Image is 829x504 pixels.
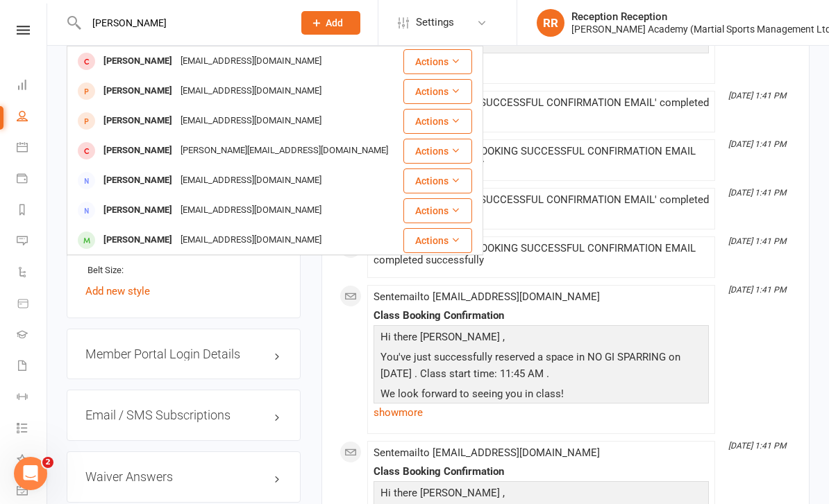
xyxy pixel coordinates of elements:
[403,168,472,193] button: Actions
[403,109,472,134] button: Actions
[326,17,343,28] span: Add
[403,228,472,253] button: Actions
[403,139,472,164] button: Actions
[374,53,709,72] a: show more
[17,195,48,227] a: Reports
[374,243,709,266] div: Step 1 of automation BOOKING SUCCESSFUL CONFIRMATION EMAIL completed successfully
[17,102,48,133] a: People
[403,49,472,74] button: Actions
[537,9,564,37] div: RR
[374,466,709,478] div: Class Booking Confirmation
[377,329,705,349] p: Hi there [PERSON_NAME] ,
[82,13,283,33] input: Search...
[728,236,786,246] i: [DATE] 1:41 PM
[17,71,48,102] a: Dashboard
[99,230,176,250] div: [PERSON_NAME]
[99,51,176,71] div: [PERSON_NAME]
[403,79,472,104] button: Actions
[374,403,709,422] a: show more
[301,11,360,35] button: Add
[374,446,600,459] span: Sent email to [EMAIL_ADDRESS][DOMAIN_NAME]
[176,81,326,101] div: [EMAIL_ADDRESS][DOMAIN_NAME]
[728,139,786,149] i: [DATE] 1:41 PM
[176,171,326,191] div: [EMAIL_ADDRESS][DOMAIN_NAME]
[374,310,709,322] div: Class Booking Confirmation
[176,141,392,161] div: [PERSON_NAME][EMAIL_ADDRESS][DOMAIN_NAME]
[377,349,705,385] p: You've just successfully reserved a space in NO GI SPARRING on [DATE] . Class start time: 11:45 AM .
[85,285,150,297] a: Add new style
[17,133,48,164] a: Calendar
[728,285,786,295] i: [DATE] 1:41 PM
[85,408,282,422] h3: Email / SMS Subscriptions
[374,194,709,218] div: Automation 'BOOKING SUCCESSFUL CONFIRMATION EMAIL' completed successfully
[728,91,786,101] i: [DATE] 1:41 PM
[99,141,176,161] div: [PERSON_NAME]
[416,7,454,38] span: Settings
[377,385,705,406] p: We look forward to seeing you in class!
[374,97,709,121] div: Automation 'BOOKING SUCCESSFUL CONFIRMATION EMAIL' completed successfully
[374,290,600,303] span: Sent email to [EMAIL_ADDRESS][DOMAIN_NAME]
[374,146,709,169] div: Step 1 of automation BOOKING SUCCESSFUL CONFIRMATION EMAIL completed successfully
[176,200,326,220] div: [EMAIL_ADDRESS][DOMAIN_NAME]
[17,164,48,195] a: Payments
[176,111,326,131] div: [EMAIL_ADDRESS][DOMAIN_NAME]
[728,188,786,198] i: [DATE] 1:41 PM
[14,457,47,490] iframe: Intercom live chat
[99,81,176,101] div: [PERSON_NAME]
[17,445,48,476] a: What's New
[99,200,176,220] div: [PERSON_NAME]
[85,470,282,484] h3: Waiver Answers
[176,51,326,71] div: [EMAIL_ADDRESS][DOMAIN_NAME]
[87,265,124,275] span: Belt Size:
[99,171,176,191] div: [PERSON_NAME]
[42,457,53,468] span: 2
[85,347,282,361] h3: Member Portal Login Details
[17,289,48,320] a: Product Sales
[728,441,786,451] i: [DATE] 1:41 PM
[403,198,472,223] button: Actions
[99,111,176,131] div: [PERSON_NAME]
[176,230,326,250] div: [EMAIL_ADDRESS][DOMAIN_NAME]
